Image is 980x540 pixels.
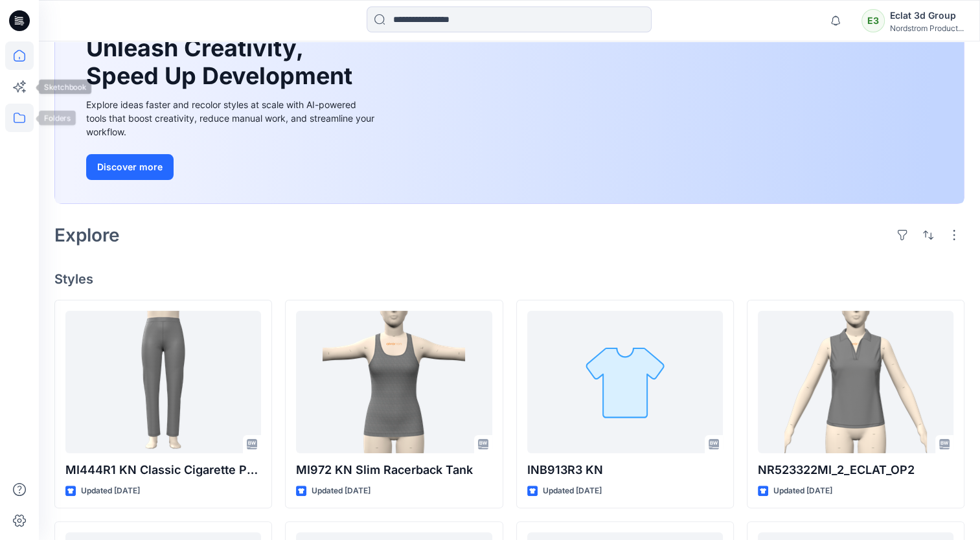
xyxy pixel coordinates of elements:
a: MI972 KN Slim Racerback Tank [296,311,492,453]
a: MI444R1 KN Classic Cigarette Pant [65,311,261,453]
p: Updated [DATE] [543,484,602,498]
h1: Unleash Creativity, Speed Up Development [86,34,358,90]
div: E3 [861,9,885,32]
button: Discover more [86,154,174,180]
p: Updated [DATE] [312,484,370,498]
div: Nordstrom Product... [890,23,964,33]
p: INB913R3 KN [527,461,723,479]
h4: Styles [54,271,964,287]
p: NR523322MI_2_ECLAT_OP2 [758,461,953,479]
p: MI444R1 KN Classic Cigarette Pant [65,461,261,479]
a: NR523322MI_2_ECLAT_OP2 [758,311,953,453]
p: Updated [DATE] [773,484,832,498]
div: Explore ideas faster and recolor styles at scale with AI-powered tools that boost creativity, red... [86,98,378,139]
p: MI972 KN Slim Racerback Tank [296,461,492,479]
p: Updated [DATE] [81,484,140,498]
a: INB913R3 KN [527,311,723,453]
a: Discover more [86,154,378,180]
div: Eclat 3d Group [890,8,964,23]
h2: Explore [54,225,120,245]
